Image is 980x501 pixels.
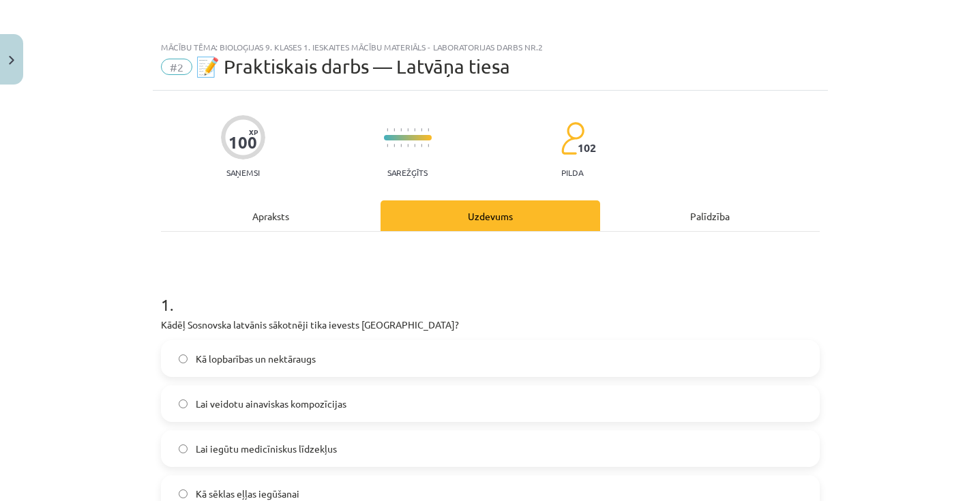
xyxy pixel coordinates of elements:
[196,487,299,501] span: Kā sēklas eļļas iegūšanai
[161,42,820,52] div: Mācību tēma: Bioloģijas 9. klases 1. ieskaites mācību materiāls - laboratorijas darbs nr.2
[561,121,584,155] img: students-c634bb4e5e11cddfef0936a35e636f08e4e9abd3cc4e673bd6f9a4125e45ecb1.svg
[414,128,415,132] img: icon-short-line-57e1e144782c952c97e751825c79c345078a6d821885a25fce030b3d8c18986b.svg
[428,144,429,147] img: icon-short-line-57e1e144782c952c97e751825c79c345078a6d821885a25fce030b3d8c18986b.svg
[161,318,820,332] p: Kādēļ Sosnovska latvānis sākotnēji tika ievests [GEOGRAPHIC_DATA]?
[428,128,429,132] img: icon-short-line-57e1e144782c952c97e751825c79c345078a6d821885a25fce030b3d8c18986b.svg
[9,56,14,65] img: icon-close-lesson-0947bae3869378f0d4975bcd49f059093ad1ed9edebbc8119c70593378902aed.svg
[161,271,820,314] h1: 1 .
[179,489,188,498] input: Kā sēklas eļļas iegūšanai
[561,168,583,177] p: pilda
[400,128,402,132] img: icon-short-line-57e1e144782c952c97e751825c79c345078a6d821885a25fce030b3d8c18986b.svg
[400,144,402,147] img: icon-short-line-57e1e144782c952c97e751825c79c345078a6d821885a25fce030b3d8c18986b.svg
[196,352,316,366] span: Kā lopbarības un nektāraugs
[196,55,510,78] span: 📝 Praktiskais darbs — Latvāņa tiesa
[228,133,257,152] div: 100
[407,144,409,147] img: icon-short-line-57e1e144782c952c97e751825c79c345078a6d821885a25fce030b3d8c18986b.svg
[600,200,820,231] div: Palīdzība
[578,142,596,154] span: 102
[179,444,188,453] input: Lai iegūtu medicīniskus līdzekļus
[221,168,265,177] p: Saņemsi
[394,128,395,132] img: icon-short-line-57e1e144782c952c97e751825c79c345078a6d821885a25fce030b3d8c18986b.svg
[161,200,381,231] div: Apraksts
[394,144,395,147] img: icon-short-line-57e1e144782c952c97e751825c79c345078a6d821885a25fce030b3d8c18986b.svg
[421,128,422,132] img: icon-short-line-57e1e144782c952c97e751825c79c345078a6d821885a25fce030b3d8c18986b.svg
[387,168,428,177] p: Sarežģīts
[421,144,422,147] img: icon-short-line-57e1e144782c952c97e751825c79c345078a6d821885a25fce030b3d8c18986b.svg
[381,200,600,231] div: Uzdevums
[196,442,337,456] span: Lai iegūtu medicīniskus līdzekļus
[249,128,258,136] span: XP
[387,128,388,132] img: icon-short-line-57e1e144782c952c97e751825c79c345078a6d821885a25fce030b3d8c18986b.svg
[161,59,192,75] span: #2
[407,128,409,132] img: icon-short-line-57e1e144782c952c97e751825c79c345078a6d821885a25fce030b3d8c18986b.svg
[387,144,388,147] img: icon-short-line-57e1e144782c952c97e751825c79c345078a6d821885a25fce030b3d8c18986b.svg
[179,354,188,363] input: Kā lopbarības un nektāraugs
[196,397,346,411] span: Lai veidotu ainaviskas kompozīcijas
[179,399,188,408] input: Lai veidotu ainaviskas kompozīcijas
[414,144,415,147] img: icon-short-line-57e1e144782c952c97e751825c79c345078a6d821885a25fce030b3d8c18986b.svg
